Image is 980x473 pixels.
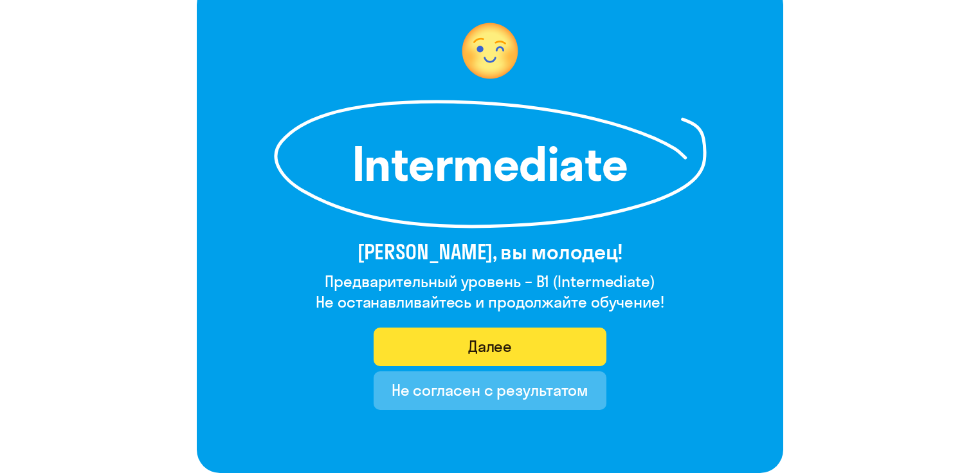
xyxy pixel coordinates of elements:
[374,371,607,410] button: Не согласен с результатом
[316,239,664,264] h3: [PERSON_NAME], вы молодец!
[316,292,664,312] h4: Не останавливайтесь и продолжайте обучение!
[374,328,607,366] button: Далее
[392,380,589,400] div: Не согласен с результатом
[342,141,638,187] h1: Intermediate
[316,271,664,292] h4: Предварительный уровень – B1 (Intermediate)
[468,336,513,357] div: Далее
[451,12,529,89] img: level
